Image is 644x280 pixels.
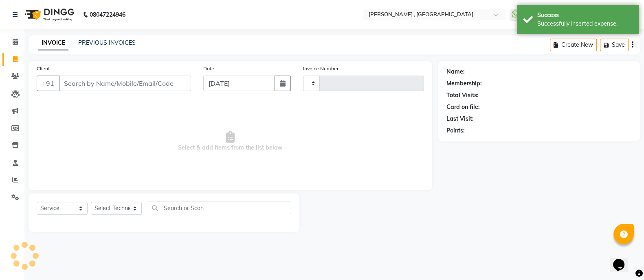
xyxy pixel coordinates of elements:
[550,39,597,51] button: Create New
[537,11,633,20] div: Success
[446,103,480,111] div: Card on file:
[446,91,479,100] div: Total Visits:
[37,65,50,72] label: Client
[600,39,629,51] button: Save
[148,202,291,214] input: Search or Scan
[21,3,77,26] img: logo
[90,3,125,26] b: 08047224946
[446,115,474,123] div: Last Visit:
[446,67,465,76] div: Name:
[610,247,636,272] iframe: chat widget
[303,65,338,72] label: Invoice Number
[203,65,214,72] label: Date
[37,76,59,91] button: +91
[78,39,136,46] a: PREVIOUS INVOICES
[37,101,424,182] span: Select & add items from the list below
[446,126,465,135] div: Points:
[38,36,68,50] a: INVOICE
[59,76,191,91] input: Search by Name/Mobile/Email/Code
[537,20,633,28] div: Successfully inserted expense.
[446,79,482,88] div: Membership:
